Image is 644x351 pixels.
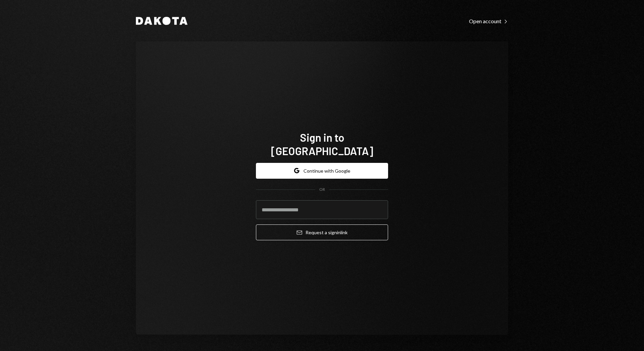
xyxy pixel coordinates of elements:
h1: Sign in to [GEOGRAPHIC_DATA] [256,131,388,157]
div: OR [319,187,325,192]
button: Request a signinlink [256,224,388,240]
div: Open account [469,18,508,25]
button: Continue with Google [256,163,388,179]
a: Open account [469,17,508,25]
